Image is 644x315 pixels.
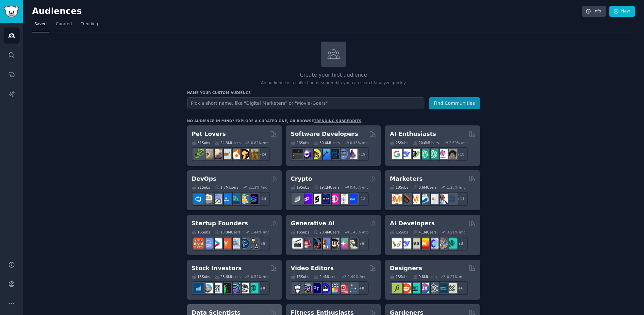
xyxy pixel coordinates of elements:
div: No audience in mind? Explore a curated one, or browse . [187,119,363,123]
div: 0.43 % /mo [350,140,369,145]
div: + 8 [256,281,270,295]
img: userexperience [428,283,438,293]
h2: Designers [390,264,422,272]
img: CryptoNews [338,194,348,204]
img: defi_ [347,194,357,204]
img: AIDevelopersSociety [447,238,457,249]
img: Trading [221,283,231,293]
a: Curated [54,19,74,32]
img: chatgpt_promptDesign [419,149,429,159]
img: ethfinance [292,194,303,204]
div: 3.21 % /mo [447,230,466,234]
span: Saved [34,21,47,27]
button: Find Communities [429,97,480,109]
a: New [609,6,635,17]
h2: AI Developers [390,219,435,228]
img: AskComputerScience [338,149,348,159]
div: 19 Sub s [291,185,309,190]
img: reactnative [329,149,339,159]
img: editors [302,283,312,293]
img: elixir [347,149,357,159]
h3: Name your custom audience [187,90,480,95]
img: SaaS [203,238,213,249]
img: StocksAndTrading [230,283,240,293]
img: Entrepreneurship [239,238,249,249]
div: 16 Sub s [291,230,309,234]
img: cockatiel [230,149,240,159]
img: googleads [428,194,438,204]
p: An audience is a collection of subreddits you can search/analyze quickly [187,80,480,86]
img: starryai [338,238,348,249]
div: + 11 [454,192,468,206]
img: GoogleGeminiAI [392,149,402,159]
img: DeepSeek [401,149,411,159]
img: chatgpt_prompts_ [428,149,438,159]
img: MistralAI [419,238,429,249]
img: startup [212,238,222,249]
img: premiere [311,283,321,293]
h2: Crypto [291,175,312,183]
div: 15 Sub s [192,274,210,279]
span: Trending [81,21,98,27]
img: PetAdvice [239,149,249,159]
img: UI_Design [410,283,420,293]
img: Emailmarketing [419,194,429,204]
img: LangChain [392,238,402,249]
img: DreamBooth [347,238,357,249]
div: 16 Sub s [192,230,210,234]
img: AItoolsCatalog [410,149,420,159]
img: dogbreed [248,149,258,159]
img: Docker_DevOps [212,194,222,204]
img: logodesign [401,283,411,293]
img: defiblockchain [329,194,339,204]
div: + 9 [355,237,369,250]
h2: AI Enthusiasts [390,130,436,138]
a: Trending [79,19,100,32]
div: + 14 [256,192,270,206]
img: aws_cdk [239,194,249,204]
div: + 24 [256,147,270,161]
img: VideoEditors [320,283,330,293]
img: platformengineering [230,194,240,204]
img: dividends [193,283,204,293]
div: + 8 [454,237,468,250]
div: 15 Sub s [390,230,408,234]
img: learndesign [438,283,448,293]
div: 18 Sub s [390,185,408,190]
div: + 6 [454,281,468,295]
div: 15 Sub s [291,274,309,279]
div: 4.1M Users [413,230,437,234]
div: 28.6M Users [215,274,240,279]
img: sdforall [320,238,330,249]
img: GummySearch logo [4,6,19,17]
div: 1.25 % /mo [447,185,466,190]
img: UXDesign [419,283,429,293]
span: Curated [56,21,72,27]
div: 0.82 % /mo [251,140,270,145]
img: ArtificalIntelligence [447,149,457,159]
h2: DevOps [192,175,217,183]
img: OpenSourceAI [428,238,438,249]
img: finalcutpro [329,283,339,293]
img: software [292,149,303,159]
h2: Video Editors [291,264,334,272]
div: 25 Sub s [390,140,408,145]
div: 1.90 % /mo [348,274,366,279]
img: OpenAIDev [438,149,448,159]
img: Rag [410,238,420,249]
img: ballpython [203,149,213,159]
img: content_marketing [392,194,402,204]
img: AWS_Certified_Experts [203,194,213,204]
div: + 18 [454,147,468,161]
div: 26 Sub s [291,140,309,145]
img: dalle2 [302,238,312,249]
img: azuredevops [193,194,204,204]
div: 0.27 % /mo [447,274,466,279]
div: 20.6M Users [413,140,439,145]
div: 0.54 % /mo [251,274,270,279]
h2: Audiences [32,6,582,17]
h2: Marketers [390,175,422,183]
div: 9.8M Users [413,274,437,279]
img: PlatformEngineers [248,194,258,204]
h2: Stock Investors [192,264,242,272]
